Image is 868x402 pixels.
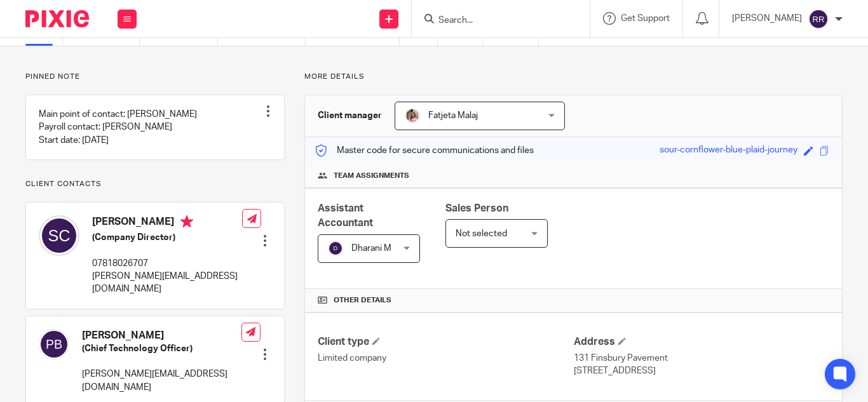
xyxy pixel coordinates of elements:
[405,108,420,123] img: MicrosoftTeams-image%20(5).png
[315,144,534,157] p: Master code for secure communications and files
[92,257,242,270] p: 07818026707
[82,368,241,394] p: [PERSON_NAME][EMAIL_ADDRESS][DOMAIN_NAME]
[621,14,670,23] span: Get Support
[92,231,242,244] h5: (Company Director)
[428,111,478,120] span: Fatjeta Malaj
[445,203,508,213] span: Sales Person
[318,109,382,122] h3: Client manager
[437,15,552,27] input: Search
[318,352,573,365] p: Limited company
[732,12,802,25] p: [PERSON_NAME]
[25,179,285,189] p: Client contacts
[39,215,79,256] img: svg%3E
[660,144,797,158] div: sour-cornflower-blue-plaid-journey
[39,329,69,359] img: svg%3E
[456,229,507,238] span: Not selected
[180,215,193,228] i: Primary
[318,335,573,349] h4: Client type
[82,329,241,342] h4: [PERSON_NAME]
[318,203,373,228] span: Assistant Accountant
[574,335,829,349] h4: Address
[25,72,285,82] p: Pinned note
[92,270,242,296] p: [PERSON_NAME][EMAIL_ADDRESS][DOMAIN_NAME]
[574,365,829,377] p: [STREET_ADDRESS]
[334,295,391,305] span: Other details
[574,352,829,365] p: 131 Finsbury Pavement
[92,215,242,231] h4: [PERSON_NAME]
[351,244,391,253] span: Dharani M
[328,241,343,256] img: svg%3E
[808,9,829,29] img: svg%3E
[304,72,843,82] p: More details
[25,10,89,27] img: Pixie
[82,342,241,355] h5: (Chief Technology Officer)
[334,171,409,181] span: Team assignments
